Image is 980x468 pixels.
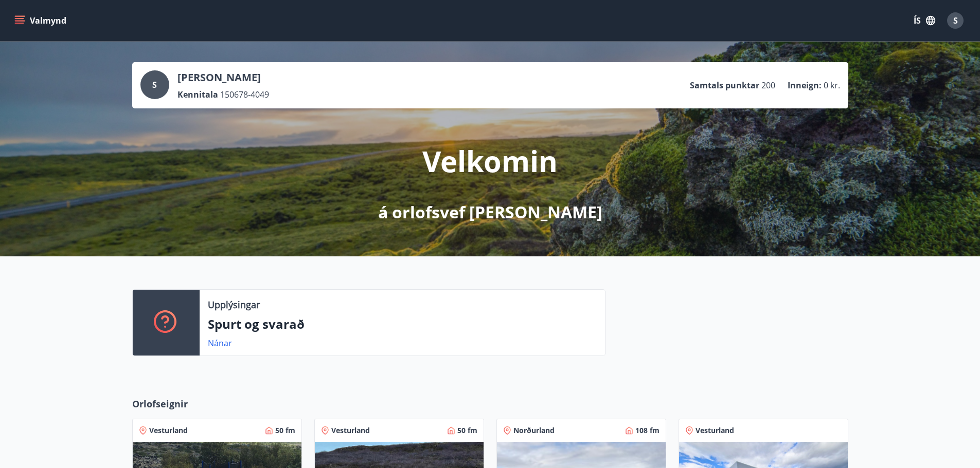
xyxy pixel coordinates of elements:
span: Norðurland [513,425,555,436]
span: Orlofseignir [132,397,188,410]
p: Inneign : [788,80,822,91]
p: Velkomin [422,141,558,180]
p: á orlofsvef [PERSON_NAME] [378,201,602,223]
span: 150678-4049 [220,89,269,100]
p: [PERSON_NAME] [177,70,269,85]
button: menu [12,11,70,30]
span: 50 fm [275,425,295,436]
span: Vesturland [331,425,370,436]
span: 50 fm [457,425,477,436]
p: Samtals punktar [690,80,759,91]
button: S [943,8,968,33]
p: Upplýsingar [208,298,260,311]
p: Spurt og svarað [208,315,597,333]
span: Vesturland [149,425,188,436]
span: Vesturland [696,425,734,436]
span: 200 [761,80,775,91]
a: Nánar [208,338,232,349]
button: ÍS [908,11,941,30]
span: 0 kr. [824,80,840,91]
span: S [953,15,958,26]
span: 108 fm [635,425,660,436]
p: Kennitala [177,89,218,100]
span: S [152,79,157,90]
